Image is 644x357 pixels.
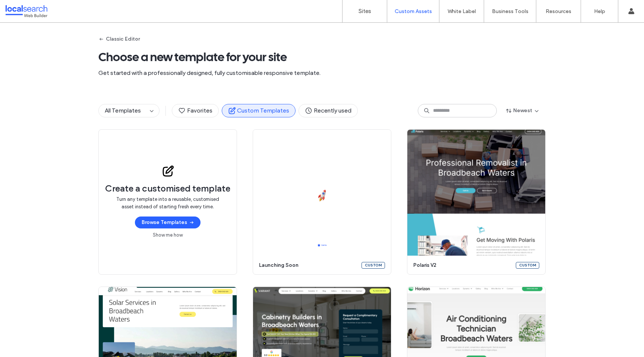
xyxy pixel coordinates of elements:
[105,183,230,194] span: Create a customised template
[172,104,219,117] button: Favorites
[178,107,212,115] span: Favorites
[492,8,528,15] label: Business Tools
[153,231,183,239] a: Show me how
[359,8,371,15] label: Sites
[105,107,141,114] span: All Templates
[395,8,432,15] label: Custom Assets
[299,104,358,117] button: Recently used
[98,33,140,45] button: Classic Editor
[516,262,539,269] div: Custom
[228,107,289,115] span: Custom Templates
[99,104,147,117] button: All Templates
[305,107,351,115] span: Recently used
[500,105,546,117] button: Newest
[222,104,296,117] button: Custom Templates
[259,262,357,269] span: launching soon
[594,8,605,15] label: Help
[413,262,511,269] span: polaris v2
[114,196,222,211] span: Turn any template into a reusable, customised asset instead of starting fresh every time.
[135,217,201,228] button: Browse Templates
[98,69,546,77] span: Get started with a professionally designed, fully customisable responsive template.
[98,50,546,64] span: Choose a new template for your site
[448,8,476,15] label: White Label
[362,262,385,269] div: Custom
[546,8,571,15] label: Resources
